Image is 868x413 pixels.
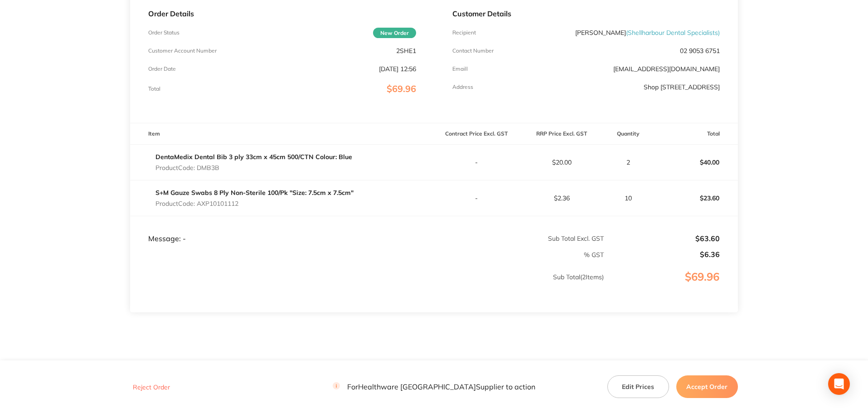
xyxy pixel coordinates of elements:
p: For Healthware [GEOGRAPHIC_DATA] Supplier to action [333,383,535,391]
th: Contract Price Excl. GST [434,123,519,145]
p: Order Date [148,66,176,72]
p: $23.60 [653,187,737,209]
p: Total [148,86,160,92]
p: Sub Total ( 2 Items) [131,273,604,299]
p: $40.00 [653,151,737,173]
p: Order Details [148,10,416,18]
button: Accept Order [676,375,738,398]
p: $20.00 [519,159,604,166]
p: Customer Details [452,10,720,18]
th: Item [130,123,434,145]
div: Open Intercom Messenger [828,373,850,395]
span: New Order [373,28,416,38]
p: 10 [605,194,652,202]
p: Product Code: DMB3B [155,164,352,171]
p: Emaill [452,66,468,72]
p: [PERSON_NAME] [575,29,720,36]
span: ( Shellharbour Dental Specialists ) [626,29,720,37]
p: Address [452,84,473,90]
th: RRP Price Excl. GST [519,123,604,145]
p: Customer Account Number [148,48,217,54]
p: Product Code: AXP10101112 [155,200,354,207]
p: Contact Number [452,48,494,54]
p: $63.60 [605,234,720,243]
p: % GST [131,251,604,258]
th: Total [653,123,738,145]
p: $2.36 [519,194,604,202]
th: Quantity [604,123,653,145]
p: 2SHE1 [396,47,416,54]
p: Shop [STREET_ADDRESS] [644,83,720,91]
span: $69.96 [387,83,416,94]
p: 02 9053 6751 [680,47,720,54]
a: S+M Gauze Swabs 8 Ply Non-Sterile 100/Pk "Size: 7.5cm x 7.5cm" [155,189,354,197]
p: [DATE] 12:56 [379,65,416,73]
p: $69.96 [605,271,737,301]
p: - [435,194,519,202]
p: Sub Total Excl. GST [435,235,604,242]
p: Order Status [148,29,179,36]
button: Edit Prices [607,375,669,398]
p: $6.36 [605,250,720,258]
p: 2 [605,159,652,166]
a: DentaMedix Dental Bib 3 ply 33cm x 45cm 500/CTN Colour: Blue [155,153,352,161]
td: Message: - [130,216,434,243]
p: - [435,159,519,166]
a: [EMAIL_ADDRESS][DOMAIN_NAME] [613,65,720,73]
p: Recipient [452,29,476,36]
button: Reject Order [130,383,173,391]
